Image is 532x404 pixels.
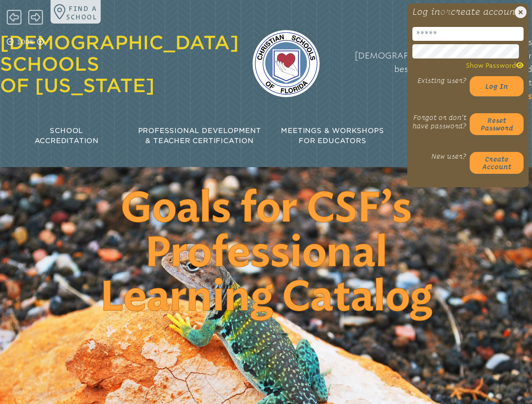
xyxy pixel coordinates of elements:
p: Forgot or don’t have password? [412,113,466,130]
h1: Goals for CSF’s Professional Learning Catalog [50,187,483,321]
img: csf-logo-web-colors.png [252,30,320,97]
p: Existing user? [412,76,466,85]
p: 100% [15,37,35,47]
span: or [440,6,451,16]
p: New user? [412,152,466,160]
span: Professional Development & Teacher Certification [138,127,261,145]
span: Show Password [466,61,524,69]
span: Meetings & Workshops for Educators [281,127,384,145]
p: Find a school [66,4,97,21]
span: Forward [28,9,43,26]
button: Log in [470,76,524,96]
button: Createaccount [470,152,524,174]
button: Resetpassword [470,113,524,135]
span: Back [7,9,21,26]
span: School Accreditation [35,127,99,145]
h1: Log in create account [412,7,524,17]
